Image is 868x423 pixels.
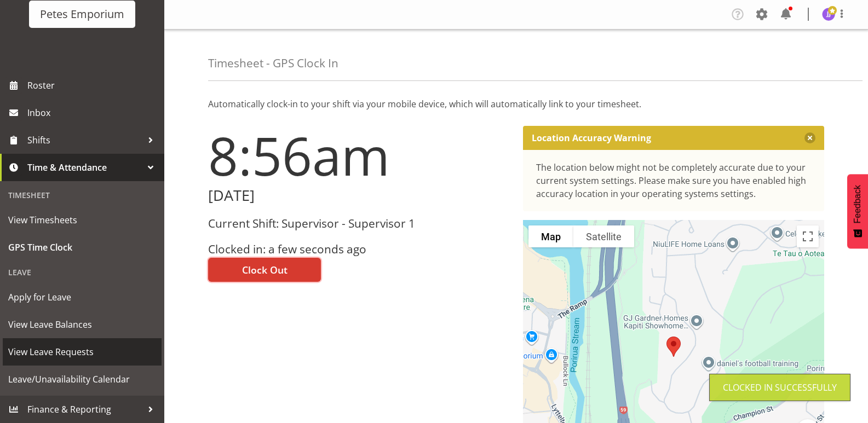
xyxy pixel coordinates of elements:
[3,338,162,366] a: View Leave Requests
[8,239,156,256] span: GPS Time Clock
[8,212,156,228] span: View Timesheets
[208,187,510,204] h2: [DATE]
[3,206,162,234] a: View Timesheets
[27,132,142,148] span: Shifts
[40,6,124,22] div: Petes Emporium
[797,225,819,247] button: Toggle fullscreen view
[208,258,321,282] button: Clock Out
[27,401,142,418] span: Finance & Reporting
[3,283,162,311] a: Apply for Leave
[3,184,162,206] div: Timesheet
[3,311,162,338] a: View Leave Balances
[208,97,824,111] p: Automatically clock-in to your shift via your mobile device, which will automatically link to you...
[573,225,634,247] button: Show satellite imagery
[27,105,159,121] span: Inbox
[804,132,815,143] button: Close message
[8,344,156,360] span: View Leave Requests
[242,263,288,277] span: Clock Out
[847,174,868,248] button: Feedback - Show survey
[27,159,142,176] span: Time & Attendance
[208,57,338,69] h4: Timesheet - GPS Clock In
[27,77,159,94] span: Roster
[3,234,162,261] a: GPS Time Clock
[536,161,812,200] div: The location below might not be completely accurate due to your current system settings. Please m...
[208,126,510,185] h1: 8:56am
[723,381,837,394] div: Clocked in Successfully
[8,289,156,305] span: Apply for Leave
[3,261,162,283] div: Leave
[822,8,835,21] img: janelle-jonkers702.jpg
[8,316,156,333] span: View Leave Balances
[8,371,156,387] span: Leave/Unavailability Calendar
[853,185,863,223] span: Feedback
[208,217,510,230] h3: Current Shift: Supervisor - Supervisor 1
[528,225,573,247] button: Show street map
[3,366,162,393] a: Leave/Unavailability Calendar
[208,243,510,256] h3: Clocked in: a few seconds ago
[532,132,651,143] p: Location Accuracy Warning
